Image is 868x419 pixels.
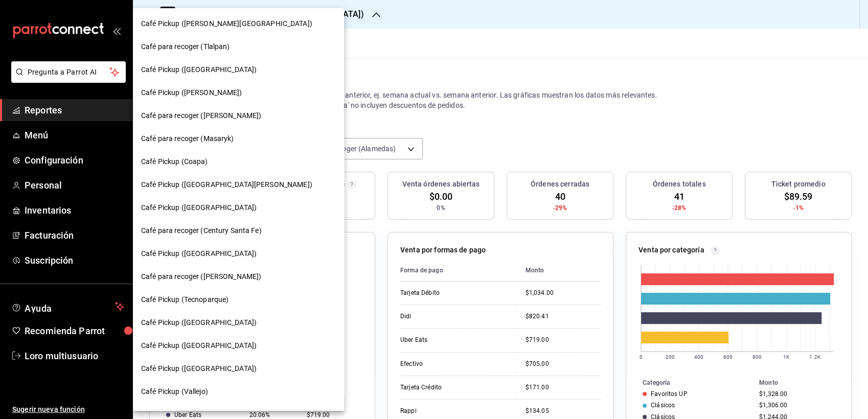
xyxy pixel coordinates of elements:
[133,219,344,242] div: Café para recoger (Century Santa Fe)
[141,225,262,236] span: Café para recoger (Century Santa Fe)
[141,271,261,282] span: Café para recoger ([PERSON_NAME])
[133,58,344,81] div: Café Pickup ([GEOGRAPHIC_DATA])
[141,363,257,374] span: Café Pickup ([GEOGRAPHIC_DATA])
[141,317,257,328] span: Café Pickup ([GEOGRAPHIC_DATA])
[133,288,344,311] div: Café Pickup (Tecnoparque)
[141,202,257,213] span: Café Pickup ([GEOGRAPHIC_DATA])
[133,334,344,357] div: Café Pickup ([GEOGRAPHIC_DATA])
[133,311,344,334] div: Café Pickup ([GEOGRAPHIC_DATA])
[141,133,234,144] span: Café para recoger (Masaryk)
[141,64,257,75] span: Café Pickup ([GEOGRAPHIC_DATA])
[141,179,312,190] span: Café Pickup ([GEOGRAPHIC_DATA][PERSON_NAME])
[141,156,208,167] span: Café Pickup (Coapa)
[133,150,344,173] div: Café Pickup (Coapa)
[141,110,261,121] span: Café para recoger ([PERSON_NAME])
[141,18,312,29] span: Café Pickup ([PERSON_NAME][GEOGRAPHIC_DATA])
[141,340,257,351] span: Café Pickup ([GEOGRAPHIC_DATA])
[141,386,208,397] span: Café Pickup (Vallejo)
[133,173,344,196] div: Café Pickup ([GEOGRAPHIC_DATA][PERSON_NAME])
[141,248,257,259] span: Café Pickup ([GEOGRAPHIC_DATA])
[141,294,229,305] span: Café Pickup (Tecnoparque)
[133,357,344,380] div: Café Pickup ([GEOGRAPHIC_DATA])
[141,41,230,52] span: Café para recoger (Tlalpan)
[141,87,242,98] span: Café Pickup ([PERSON_NAME])
[133,242,344,265] div: Café Pickup ([GEOGRAPHIC_DATA])
[133,81,344,104] div: Café Pickup ([PERSON_NAME])
[133,35,344,58] div: Café para recoger (Tlalpan)
[133,265,344,288] div: Café para recoger ([PERSON_NAME])
[133,196,344,219] div: Café Pickup ([GEOGRAPHIC_DATA])
[133,104,344,127] div: Café para recoger ([PERSON_NAME])
[133,380,344,403] div: Café Pickup (Vallejo)
[133,127,344,150] div: Café para recoger (Masaryk)
[133,12,344,35] div: Café Pickup ([PERSON_NAME][GEOGRAPHIC_DATA])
